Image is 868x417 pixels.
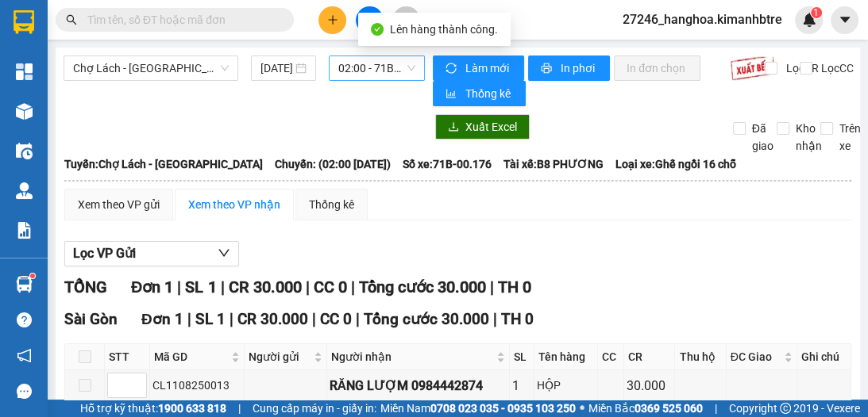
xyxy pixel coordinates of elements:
[131,277,173,296] span: Đơn 1
[78,196,160,213] div: Xem theo VP gửi
[448,121,459,134] span: download
[318,6,346,34] button: plus
[610,10,795,29] span: 27246_hanghoa.kimanhbtre
[598,344,624,370] th: CC
[16,182,33,199] img: warehouse-icon
[152,13,288,33] div: Sài Gòn
[14,10,34,34] img: logo-vxr
[780,59,821,77] span: Lọc CR
[356,310,360,328] span: |
[446,63,459,75] span: sync
[154,348,228,365] span: Mã GD
[503,155,604,173] span: Tài xế: B8 PHƯƠNG
[392,6,420,34] button: aim
[528,55,610,81] button: printerIn phơi
[16,63,33,80] img: dashboard-icon
[330,376,507,396] div: RĂNG LƯỢM 0984442874
[158,402,226,415] strong: 1900 633 818
[14,15,38,32] span: Gửi:
[87,11,275,29] input: Tìm tên, số ĐT hoặc mã đơn
[152,52,288,74] div: 0907736900
[16,222,33,239] img: solution-icon
[253,400,376,417] span: Cung cấp máy in - giấy in:
[635,402,703,415] strong: 0369 525 060
[403,155,492,173] span: Số xe: 71B-00.176
[16,103,33,120] img: warehouse-icon
[64,158,263,170] b: Tuyến: Chợ Lách - [GEOGRAPHIC_DATA]
[14,112,288,132] div: Tên hàng: 1 BỊT ( : 1 )
[313,277,346,296] span: CC 0
[831,6,858,34] button: caret-down
[838,13,852,27] span: caret-down
[14,13,141,33] div: Chợ Lách
[249,348,310,365] span: Người gửi
[16,143,33,159] img: warehouse-icon
[746,120,780,155] span: Đã giao
[73,243,136,263] span: Lọc VP Gửi
[580,405,584,411] span: ⚪️
[17,384,32,399] span: message
[73,56,229,80] span: Chợ Lách - Sài Gòn
[430,402,576,415] strong: 0708 023 035 - 0935 103 250
[64,241,239,266] button: Lọc VP Gửi
[327,14,338,25] span: plus
[17,348,32,363] span: notification
[541,63,554,75] span: printer
[12,83,143,102] div: 20.000
[512,376,531,396] div: 1
[14,33,141,52] div: KIỀU
[141,310,183,328] span: Đơn 1
[152,33,288,52] div: HỒNG
[12,85,37,101] span: CR :
[149,110,170,132] span: SL
[16,276,33,293] img: warehouse-icon
[358,277,485,296] span: Tổng cước 30.000
[802,13,816,27] img: icon-new-feature
[493,310,497,328] span: |
[364,310,489,328] span: Tổng cước 30.000
[338,56,415,80] span: 02:00 - 71B-00.176
[220,277,224,296] span: |
[615,155,736,173] span: Loại xe: Ghế ngồi 16 chỗ
[312,310,316,328] span: |
[534,344,598,370] th: Tên hàng
[238,400,241,417] span: |
[64,310,118,328] span: Sài Gòn
[731,348,781,365] span: ĐC Giao
[371,23,384,36] span: check-circle
[433,81,526,106] button: bar-chartThống kê
[813,7,819,18] span: 1
[260,59,292,77] input: 12/08/2025
[537,377,595,394] div: HỘP
[588,400,703,417] span: Miền Bắc
[561,59,597,77] span: In phơi
[275,155,391,173] span: Chuyến: (02:00 [DATE])
[17,312,32,327] span: question-circle
[195,310,226,328] span: SL 1
[433,55,524,81] button: syncLàm mới
[14,52,141,74] div: 0365227774
[187,310,191,328] span: |
[510,344,534,370] th: SL
[188,196,280,213] div: Xem theo VP nhận
[465,118,517,136] span: Xuất Excel
[30,274,35,278] sup: 1
[497,277,530,296] span: TH 0
[797,344,851,370] th: Ghi chú
[320,310,352,328] span: CC 0
[177,277,181,296] span: |
[627,376,672,396] div: 30.000
[730,55,775,81] img: 9k=
[80,400,226,417] span: Hỗ trợ kỹ thuật:
[789,120,828,155] span: Kho nhận
[501,310,534,328] span: TH 0
[331,348,493,365] span: Người nhận
[465,85,513,102] span: Thống kê
[152,377,241,394] div: CL1108250013
[380,400,576,417] span: Miền Nam
[446,88,459,101] span: bar-chart
[489,277,493,296] span: |
[780,403,791,414] span: copyright
[435,114,530,140] button: downloadXuất Excel
[624,344,675,370] th: CR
